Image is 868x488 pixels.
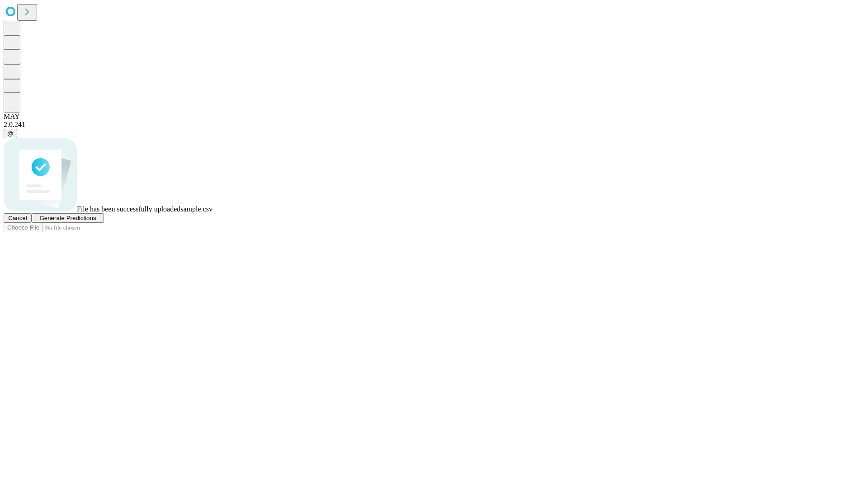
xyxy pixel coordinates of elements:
span: sample.csv [180,205,212,213]
div: 2.0.241 [4,121,864,129]
span: File has been successfully uploaded [77,205,180,213]
span: Cancel [8,215,27,221]
button: @ [4,129,17,138]
button: Cancel [4,213,32,223]
span: @ [7,130,14,137]
div: MAY [4,113,864,121]
button: Generate Predictions [32,213,104,223]
span: Generate Predictions [39,215,96,221]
